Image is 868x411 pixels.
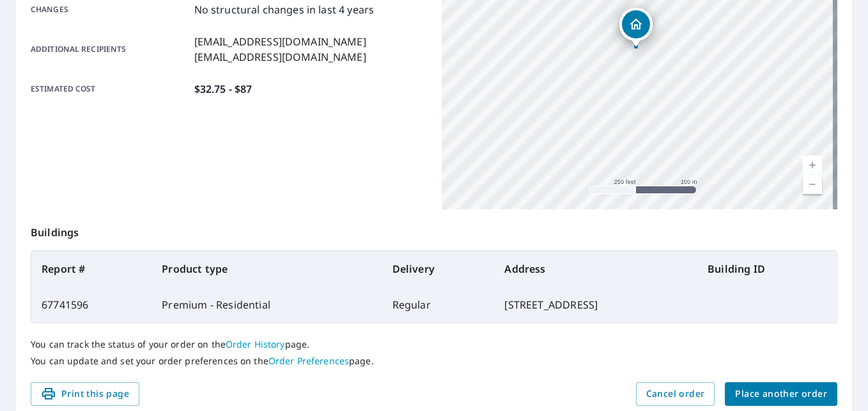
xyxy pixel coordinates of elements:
th: Delivery [382,251,495,287]
a: Current Level 17, Zoom In [803,156,822,175]
th: Address [494,251,697,287]
a: Current Level 17, Zoom Out [803,175,822,194]
button: Print this page [31,382,139,406]
p: Estimated cost [31,81,189,97]
a: Order History [226,338,285,350]
td: Premium - Residential [151,287,382,323]
p: Changes [31,2,189,17]
p: $32.75 - $87 [194,81,252,97]
p: No structural changes in last 4 years [194,2,375,17]
a: Order Preferences [268,355,349,367]
th: Report # [31,251,151,287]
button: Place another order [725,382,837,406]
td: Regular [382,287,495,323]
button: Cancel order [636,382,715,406]
span: Print this page [41,386,129,402]
p: Additional recipients [31,34,189,65]
p: You can track the status of your order on the page. [31,339,837,350]
td: 67741596 [31,287,151,323]
p: Buildings [31,209,837,250]
p: You can update and set your order preferences on the page. [31,355,837,367]
td: [STREET_ADDRESS] [494,287,697,323]
span: Place another order [735,386,827,402]
p: [EMAIL_ADDRESS][DOMAIN_NAME] [194,34,366,49]
th: Product type [151,251,382,287]
span: Cancel order [646,386,705,402]
th: Building ID [697,251,837,287]
p: [EMAIL_ADDRESS][DOMAIN_NAME] [194,49,366,65]
div: Dropped pin, building 1, Residential property, 7255 279th St E Myakka City, FL 34251 [619,8,653,47]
